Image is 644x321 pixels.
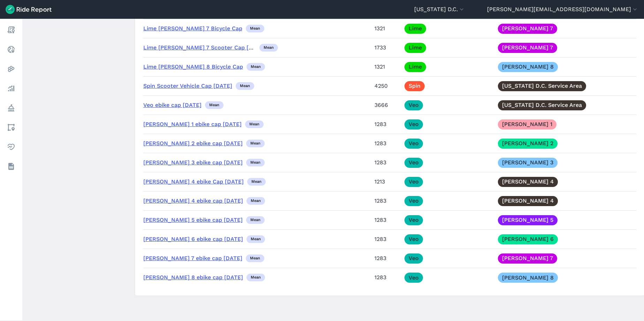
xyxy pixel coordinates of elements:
[498,119,556,130] a: [PERSON_NAME] 1
[487,5,638,14] button: [PERSON_NAME][EMAIL_ADDRESS][DOMAIN_NAME]
[372,19,402,38] td: 1321
[404,253,423,264] a: Veo
[372,134,402,153] td: 1283
[414,5,465,14] button: [US_STATE] D.C.
[498,158,558,168] a: [PERSON_NAME] 3
[404,100,423,110] a: Veo
[372,172,402,191] td: 1213
[372,57,402,77] td: 1321
[259,44,278,52] div: mean
[498,196,558,206] a: [PERSON_NAME] 4
[498,253,557,264] a: [PERSON_NAME] 7
[404,158,423,168] a: Veo
[247,235,265,243] div: mean
[5,141,17,153] a: Health
[404,234,423,244] a: Veo
[143,140,243,147] a: [PERSON_NAME] 2 ebike cap [DATE]
[404,81,425,91] a: Spin
[143,83,232,89] a: Spin Scooter Vehicle Cap [DATE]
[143,236,243,242] a: [PERSON_NAME] 6 ebike cap [DATE]
[246,255,264,262] div: mean
[498,215,558,225] a: [PERSON_NAME] 5
[143,44,265,51] a: Lime [PERSON_NAME] 7 Scooter Cap [DATE]
[247,178,266,186] div: mean
[404,196,423,206] a: Veo
[498,177,558,187] a: [PERSON_NAME] 4
[143,178,244,185] a: [PERSON_NAME] 4 ebike Cap [DATE]
[236,82,254,90] div: mean
[372,96,402,115] td: 3666
[372,77,402,96] td: 4250
[247,63,265,71] div: mean
[5,24,17,36] a: Report
[372,38,402,57] td: 1733
[404,273,423,283] a: Veo
[498,234,558,244] a: [PERSON_NAME] 6
[404,215,423,225] a: Veo
[498,81,586,91] a: [US_STATE] D.C. Service Area
[404,177,423,187] a: Veo
[372,230,402,249] td: 1283
[5,43,17,56] a: Realtime
[498,43,557,53] a: [PERSON_NAME] 7
[143,197,243,204] a: [PERSON_NAME] 4 ebike cap [DATE]
[372,268,402,287] td: 1283
[498,273,558,283] a: [PERSON_NAME] 8
[247,197,265,205] div: mean
[404,43,426,53] a: Lime
[404,24,426,34] a: Lime
[498,100,586,110] a: [US_STATE] D.C. Service Area
[143,159,243,166] a: [PERSON_NAME] 3 ebike cap [DATE]
[498,24,557,34] a: [PERSON_NAME] 7
[245,120,264,128] div: mean
[143,255,242,261] a: [PERSON_NAME] 7 ebike cap [DATE]
[143,63,243,70] a: Lime [PERSON_NAME] 8 Bicycle Cap
[372,191,402,211] td: 1283
[372,249,402,268] td: 1283
[5,160,17,173] a: Datasets
[5,63,17,75] a: Heatmaps
[247,274,265,281] div: mean
[143,121,242,127] a: [PERSON_NAME] 1 ebike cap [DATE]
[372,153,402,172] td: 1283
[205,101,223,109] div: mean
[143,217,243,223] a: [PERSON_NAME] 5 ebike cap [DATE]
[5,82,17,95] a: Analyze
[6,5,52,14] img: Ride Report
[404,119,423,130] a: Veo
[246,216,265,224] div: mean
[246,140,265,147] div: mean
[498,62,558,72] a: [PERSON_NAME] 8
[498,139,558,149] a: [PERSON_NAME] 2
[143,25,242,32] a: Lime [PERSON_NAME] 7 Bicycle Cap
[5,102,17,114] a: Policy
[5,121,17,134] a: Areas
[143,102,202,108] a: Veo ebike cap [DATE]
[372,115,402,134] td: 1283
[372,211,402,230] td: 1283
[246,159,265,166] div: mean
[404,62,426,72] a: Lime
[143,274,243,281] a: [PERSON_NAME] 8 ebike cap [DATE]
[246,25,264,32] div: mean
[404,139,423,149] a: Veo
